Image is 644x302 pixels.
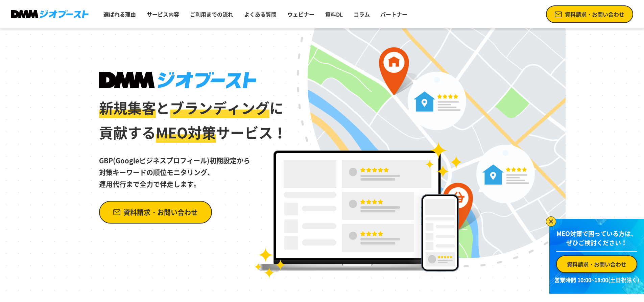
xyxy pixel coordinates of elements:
[546,216,556,227] img: バナーを閉じる
[144,7,182,21] a: サービス内容
[546,5,633,23] a: 資料請求・お問い合わせ
[553,276,640,284] p: 営業時間 10:00~18:00(土日祝除く)
[565,10,624,18] span: 資料請求・お問い合わせ
[156,122,216,143] span: MEO対策
[99,97,156,118] span: 新規集客
[99,201,212,224] a: 資料請求・お問い合わせ
[378,7,410,21] a: パートナー
[187,7,236,21] a: ご利用までの流れ
[241,7,279,21] a: よくある質問
[123,206,198,218] span: 資料請求・お問い合わせ
[99,145,288,190] p: GBP(Googleビジネスプロフィール)初期設定から 対策キーワードの順位モニタリング、 運用代行まで全力で伴走します。
[567,260,626,268] span: 資料請求・お問い合わせ
[101,7,139,21] a: 選ばれる理由
[11,10,89,19] img: DMMジオブースト
[351,7,373,21] a: コラム
[556,255,637,273] a: 資料請求・お問い合わせ
[170,97,269,118] span: ブランディング
[323,7,345,21] a: 資料DL
[556,229,637,252] p: MEO対策で困っている方は、 ぜひご検討ください！
[285,7,317,21] a: ウェビナー
[99,72,256,89] img: DMMジオブースト
[99,72,288,145] h1: と に 貢献する サービス！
